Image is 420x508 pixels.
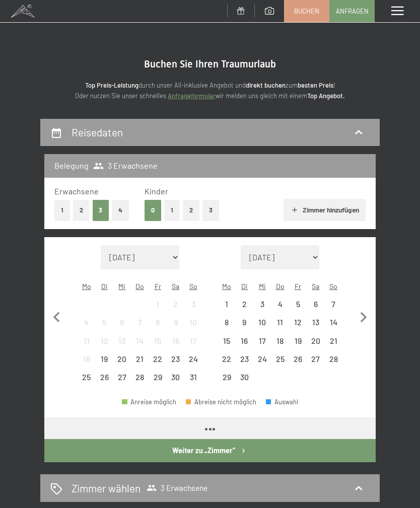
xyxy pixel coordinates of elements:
[95,369,113,386] div: Tue Aug 26 2025
[246,81,286,89] strong: direkt buchen
[101,282,108,291] abbr: Dienstag
[202,200,219,221] button: 3
[46,245,67,387] button: Vorheriger Monat
[307,314,324,331] div: Anreise nicht möglich
[254,318,270,334] div: 10
[218,350,235,368] div: Anreise nicht möglich
[184,314,202,331] div: Anreise nicht möglich
[289,314,307,331] div: Anreise nicht möglich
[167,350,184,368] div: Sat Aug 23 2025
[307,332,324,349] div: Anreise nicht möglich
[112,200,129,221] button: 4
[236,350,253,368] div: Tue Sep 23 2025
[236,369,253,386] div: Anreise nicht möglich
[336,7,369,16] span: Anfragen
[167,369,184,386] div: Sat Aug 30 2025
[149,369,167,386] div: Anreise nicht möglich
[312,282,319,291] abbr: Samstag
[236,332,253,349] div: Anreise nicht möglich
[237,373,252,389] div: 30
[96,318,112,334] div: 5
[307,350,324,368] div: Anreise nicht möglich
[236,295,253,313] div: Tue Sep 02 2025
[271,295,289,313] div: Anreise nicht möglich
[150,355,166,371] div: 22
[290,318,306,334] div: 12
[155,282,161,291] abbr: Freitag
[132,355,148,371] div: 21
[168,373,183,389] div: 30
[236,332,253,349] div: Tue Sep 16 2025
[308,318,323,334] div: 13
[131,332,149,349] div: Anreise nicht möglich
[289,332,307,349] div: Fri Sep 19 2025
[307,92,345,100] strong: Top Angebot.
[95,369,113,386] div: Anreise nicht möglich
[95,332,113,349] div: Tue Aug 12 2025
[254,300,270,316] div: 3
[149,295,167,313] div: Anreise nicht möglich
[167,369,184,386] div: Anreise nicht möglich
[54,200,70,221] button: 1
[113,332,131,349] div: Anreise nicht möglich
[272,355,288,371] div: 25
[150,373,166,389] div: 29
[325,350,342,368] div: Anreise nicht möglich
[131,314,149,331] div: Thu Aug 07 2025
[79,373,94,389] div: 25
[78,350,95,368] div: Mon Aug 18 2025
[325,295,342,313] div: Sun Sep 07 2025
[184,332,202,349] div: Sun Aug 17 2025
[78,314,95,331] div: Anreise nicht möglich
[219,300,234,316] div: 1
[237,337,252,352] div: 16
[271,350,289,368] div: Thu Sep 25 2025
[218,295,235,313] div: Anreise nicht möglich
[184,295,202,313] div: Sun Aug 03 2025
[150,337,166,352] div: 15
[237,318,252,334] div: 9
[271,314,289,331] div: Thu Sep 11 2025
[189,282,197,291] abbr: Sonntag
[78,332,95,349] div: Anreise nicht möglich
[78,369,95,386] div: Anreise nicht möglich
[325,350,342,368] div: Sun Sep 28 2025
[149,332,167,349] div: Anreise nicht möglich
[307,314,324,331] div: Sat Sep 13 2025
[184,369,202,386] div: Sun Aug 31 2025
[113,369,131,386] div: Anreise nicht möglich
[218,332,235,349] div: Mon Sep 15 2025
[185,373,201,389] div: 31
[330,1,374,22] a: Anfragen
[149,314,167,331] div: Anreise nicht möglich
[184,350,202,368] div: Sun Aug 24 2025
[114,355,130,371] div: 20
[272,300,288,316] div: 4
[325,295,342,313] div: Anreise nicht möglich
[167,295,184,313] div: Anreise nicht möglich
[167,295,184,313] div: Sat Aug 02 2025
[236,295,253,313] div: Anreise nicht möglich
[54,160,89,171] h3: Belegung
[96,373,112,389] div: 26
[219,318,234,334] div: 8
[253,295,271,313] div: Anreise nicht möglich
[149,350,167,368] div: Anreise nicht möglich
[218,314,235,331] div: Anreise nicht möglich
[168,300,183,316] div: 2
[95,314,113,331] div: Tue Aug 05 2025
[289,295,307,313] div: Anreise nicht möglich
[185,337,201,352] div: 17
[131,350,149,368] div: Thu Aug 21 2025
[164,200,180,221] button: 1
[95,350,113,368] div: Tue Aug 19 2025
[307,332,324,349] div: Sat Sep 20 2025
[289,350,307,368] div: Fri Sep 26 2025
[218,350,235,368] div: Mon Sep 22 2025
[329,282,337,291] abbr: Sonntag
[135,282,144,291] abbr: Donnerstag
[253,350,271,368] div: Anreise nicht möglich
[308,337,323,352] div: 20
[149,332,167,349] div: Fri Aug 15 2025
[326,337,341,352] div: 21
